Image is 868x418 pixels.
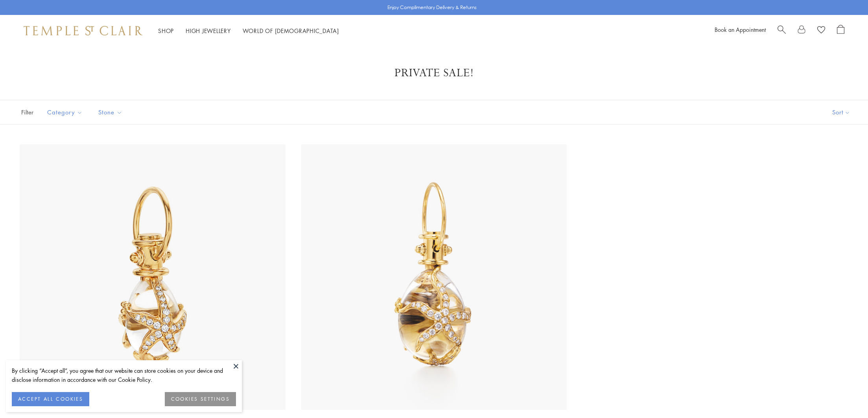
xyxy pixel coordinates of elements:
a: View Wishlist [817,25,825,37]
img: Temple St. Clair [24,26,142,35]
h1: Private Sale! [31,66,837,80]
span: Category [43,107,88,117]
p: Enjoy Complimentary Delivery & Returns [387,4,477,11]
iframe: Gorgias live chat messenger [829,381,860,410]
img: P51826-E11STRPV [301,144,567,410]
div: By clicking “Accept all”, you agree that our website can store cookies on your device and disclos... [12,366,236,384]
button: ACCEPT ALL COOKIES [12,392,89,406]
a: Search [778,25,786,37]
button: COOKIES SETTINGS [165,392,236,406]
nav: Main navigation [158,26,339,36]
button: Show sort by [815,100,868,124]
button: Stone [92,103,128,121]
img: P51826-E11STRPV [20,144,286,410]
a: ShopShop [158,27,174,35]
a: High JewelleryHigh Jewellery [186,27,231,35]
a: Open Shopping Bag [837,25,844,37]
span: Stone [94,107,128,117]
a: World of [DEMOGRAPHIC_DATA]World of [DEMOGRAPHIC_DATA] [243,27,339,35]
a: Book an Appointment [715,26,766,33]
button: Category [41,103,88,121]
